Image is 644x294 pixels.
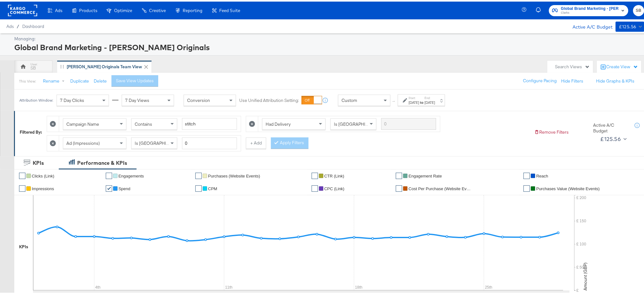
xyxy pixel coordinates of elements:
span: Cost Per Purchase (Website Events) [409,185,472,190]
span: CTR (Link) [324,172,344,177]
div: [DATE] [409,98,419,104]
button: Rename [38,74,71,85]
div: Search Views [555,62,590,68]
span: Clicks (Link) [32,172,54,177]
span: Campaign Name [66,120,99,125]
label: Start: [409,94,419,98]
span: Purchases (Website Events) [208,172,260,177]
span: Feed Suite [219,6,240,11]
a: ✔ [396,184,402,190]
div: KPIs [19,242,28,248]
input: Enter a search term [182,117,237,128]
span: Ad (Impressions) [66,139,100,144]
label: Use Unified Attribution Setting: [239,96,299,102]
span: Is [GEOGRAPHIC_DATA] [135,139,183,144]
button: + Add [246,136,266,147]
span: CPC (Link) [324,185,345,190]
div: Create View [607,62,638,69]
button: Duplicate [70,77,89,83]
span: Purchases Value (Website Events) [536,185,600,190]
button: Global Brand Marketing - [PERSON_NAME] OriginalsClarks [549,3,628,15]
span: Engagements [119,172,144,177]
a: ✔ [106,171,112,177]
div: [PERSON_NAME] Originals Team View [67,62,142,68]
span: Impressions [32,185,54,190]
span: Clarks [561,9,619,14]
span: / [14,22,22,27]
span: Is [GEOGRAPHIC_DATA] [334,120,383,125]
div: Attribution Window: [19,97,53,101]
span: 7 Day Clicks [60,96,84,102]
span: 7 Day Views [125,96,149,102]
text: Amount (GBP) [583,261,588,289]
div: Managing: [14,34,643,40]
a: ✔ [106,184,112,190]
span: Global Brand Marketing - [PERSON_NAME] Originals [561,4,619,10]
button: Configure Pacing [519,74,561,85]
input: Enter a search term [381,117,436,128]
a: ✔ [195,171,202,177]
span: Custom [342,96,357,102]
div: Drag to reorder tab [60,63,64,67]
a: Dashboard [22,22,44,27]
span: Engagement Rate [409,172,442,177]
div: Performance & KPIs [77,158,127,165]
div: Filtered By: [20,128,42,134]
span: Contains [135,120,152,125]
div: [DATE] [425,98,435,104]
div: This View: [19,77,36,82]
span: Creative [149,6,166,11]
button: Remove Filters [534,128,569,134]
span: Had Delivery [266,120,291,125]
button: Delete [94,77,107,83]
button: Hide Filters [561,77,584,83]
span: Reporting [183,6,202,11]
input: Enter a number [182,136,237,148]
a: ✔ [19,171,25,177]
a: ✔ [312,184,318,190]
div: SB [31,63,36,70]
span: SB [636,5,642,13]
div: Active A/C Budget [593,121,628,132]
span: Conversion [187,96,210,102]
div: £125.56 [600,133,621,142]
span: Spend [119,185,131,190]
span: Optimize [114,6,132,11]
span: Products [79,6,97,11]
strong: to [419,98,425,103]
div: Active A/C Budget [566,20,613,30]
div: £125.56 [619,21,636,29]
span: Reach [536,172,548,177]
button: Hide Graphs & KPIs [596,77,635,83]
span: ↑ [391,99,397,101]
a: ✔ [524,184,530,190]
span: Ads [55,6,62,11]
div: Global Brand Marketing - [PERSON_NAME] Originals [14,40,643,51]
a: ✔ [19,184,25,190]
div: KPIs [33,158,44,165]
a: ✔ [312,171,318,177]
span: CPM [208,185,217,190]
a: ✔ [396,171,402,177]
button: £125.56 [598,132,628,143]
a: ✔ [524,171,530,177]
span: Ads [6,22,14,27]
label: End: [425,94,435,98]
a: ✔ [195,184,202,190]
